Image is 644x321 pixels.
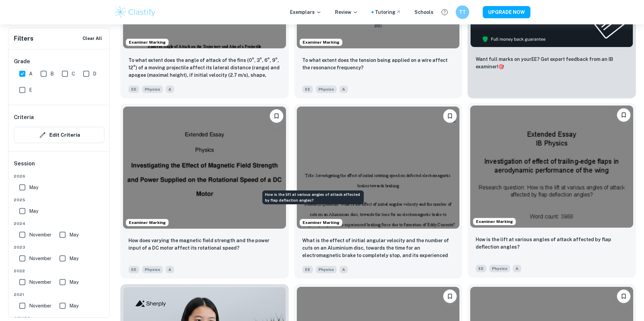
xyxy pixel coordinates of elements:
[50,70,54,77] span: B
[72,70,75,77] span: C
[617,108,630,122] button: Bookmark
[294,104,462,279] a: Examiner MarkingBookmarkWhat is the effect of initial angular velocity and the number of cuts on ...
[513,265,521,272] span: A
[339,266,348,273] span: A
[483,6,530,18] button: UPGRADE NOW
[302,266,313,273] span: EE
[262,190,364,204] div: How is the lift at various angles of attack affected by flap deflection angles?
[443,290,457,303] button: Bookmark
[14,292,104,298] span: 2021
[14,268,104,274] span: 2022
[458,8,466,16] h6: TT
[14,34,33,43] h6: Filters
[29,231,51,238] span: November
[14,58,104,66] h6: Grade
[335,8,358,16] p: Review
[14,113,34,121] h6: Criteria
[414,8,433,16] a: Schools
[29,302,51,309] span: November
[302,237,454,260] p: What is the effect of initial angular velocity and the number of cuts on an Aluminium disc, towar...
[128,56,281,79] p: To what extent does the angle of attack of the fins (0°, 3°, 6°, 9°, 12°) of a moving projectile ...
[14,221,104,227] span: 2024
[443,109,457,123] button: Bookmark
[302,86,313,93] span: EE
[128,237,281,252] p: How does varying the magnetic field strength and the power input of a DC motor affect its rotatio...
[93,70,96,77] span: D
[470,106,633,228] img: Physics EE example thumbnail: How is the lift at various angles of att
[142,266,163,273] span: Physics
[300,39,342,45] span: Examiner Marking
[126,220,168,226] span: Examiner Marking
[29,255,51,262] span: November
[81,33,104,44] button: Clear All
[489,265,510,272] span: Physics
[302,56,454,71] p: To what extent does the tension being applied on a wire affect the resonance frequency?
[69,255,78,262] span: May
[300,220,342,226] span: Examiner Marking
[476,55,628,70] p: Want full marks on your EE ? Get expert feedback from an IB examiner!
[617,290,630,303] button: Bookmark
[14,197,104,203] span: 2025
[126,39,168,45] span: Examiner Marking
[290,8,321,16] p: Exemplars
[128,266,139,273] span: EE
[69,278,78,286] span: May
[498,64,504,69] span: 🎯
[29,278,51,286] span: November
[142,86,163,93] span: Physics
[29,207,38,215] span: May
[29,70,32,77] span: A
[29,86,32,94] span: E
[316,86,337,93] span: Physics
[69,231,78,238] span: May
[476,236,628,251] p: How is the lift at various angles of attack affected by flap deflection angles?
[375,8,401,16] a: Tutoring
[69,302,78,309] span: May
[14,160,104,173] h6: Session
[297,107,460,229] img: Physics EE example thumbnail: What is the effect of initial angular ve
[128,86,139,93] span: EE
[468,104,636,279] a: Examiner MarkingBookmarkHow is the lift at various angles of attack affected by flap deflection a...
[29,184,38,191] span: May
[439,6,450,18] button: Help and Feedback
[166,266,174,273] span: A
[316,266,337,273] span: Physics
[123,107,286,229] img: Physics EE example thumbnail: How does varying the magnetic field stre
[456,5,469,19] button: TT
[270,109,283,123] button: Bookmark
[339,86,348,93] span: A
[166,86,174,93] span: A
[14,127,104,143] button: Edit Criteria
[114,5,157,19] img: Clastify logo
[120,104,289,279] a: Examiner MarkingBookmarkHow does varying the magnetic field strength and the power input of a DC ...
[473,219,516,225] span: Examiner Marking
[14,244,104,250] span: 2023
[476,265,486,272] span: EE
[14,173,104,179] span: 2026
